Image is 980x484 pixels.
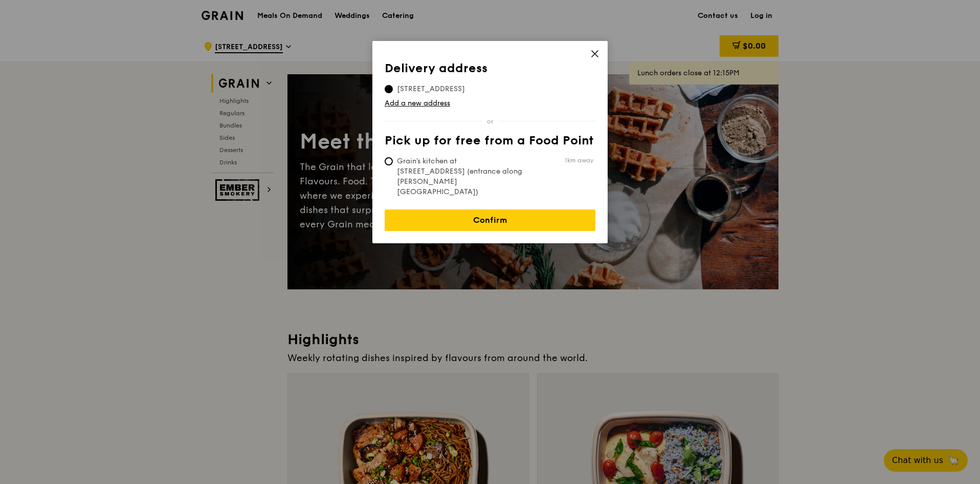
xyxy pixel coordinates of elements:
[385,209,595,231] a: Confirm
[385,98,595,109] a: Add a new address
[385,156,537,197] span: Grain's kitchen at [STREET_ADDRESS] (entrance along [PERSON_NAME][GEOGRAPHIC_DATA])
[385,84,477,94] span: [STREET_ADDRESS]
[385,61,595,80] th: Delivery address
[385,157,393,165] input: Grain's kitchen at [STREET_ADDRESS] (entrance along [PERSON_NAME][GEOGRAPHIC_DATA])1km away
[385,134,595,152] th: Pick up for free from a Food Point
[385,85,393,93] input: [STREET_ADDRESS]
[565,156,593,164] span: 1km away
